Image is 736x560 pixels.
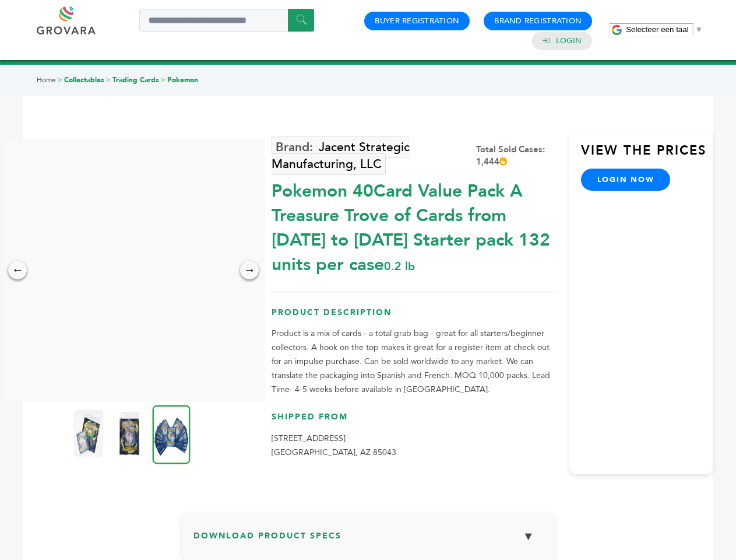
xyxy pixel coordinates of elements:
[581,142,713,169] h3: View the Prices
[139,9,314,32] input: Search a product or brand...
[272,327,558,397] p: Product is a mix of cards - a total grab bag - great for all starters/beginner collectors. A hook...
[161,75,165,85] span: >
[626,25,688,34] span: Selecteer een taal
[514,524,543,549] button: ▼
[193,524,543,558] h3: Download Product Specs
[581,169,671,191] a: login now
[556,36,582,46] a: Login
[58,75,62,85] span: >
[8,261,27,279] div: ←
[240,261,259,279] div: →
[153,405,191,464] img: Pokemon 40-Card Value Pack – A Treasure Trove of Cards from 1996 to 2024 - Starter pack! 132 unit...
[476,143,558,168] div: Total Sold Cases: 1,444
[272,411,558,432] h3: Shipped From
[695,25,703,34] span: ▼
[626,25,703,34] a: Selecteer een taal​
[167,75,198,85] a: Pokemon
[37,75,56,85] a: Home
[106,75,111,85] span: >
[272,307,558,327] h3: Product Description
[64,75,104,85] a: Collectables
[494,16,582,26] a: Brand Registration
[272,136,410,175] a: Jacent Strategic Manufacturing, LLC
[375,16,459,26] a: Buyer Registration
[74,410,103,457] img: Pokemon 40-Card Value Pack – A Treasure Trove of Cards from 1996 to 2024 - Starter pack! 132 unit...
[272,173,558,277] div: Pokemon 40Card Value Pack A Treasure Trove of Cards from [DATE] to [DATE] Starter pack 132 units ...
[692,25,692,34] span: ​
[272,432,558,460] p: [STREET_ADDRESS] [GEOGRAPHIC_DATA], AZ 85043
[384,258,415,274] span: 0.2 lb
[115,410,144,457] img: Pokemon 40-Card Value Pack – A Treasure Trove of Cards from 1996 to 2024 - Starter pack! 132 unit...
[112,75,159,85] a: Trading Cards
